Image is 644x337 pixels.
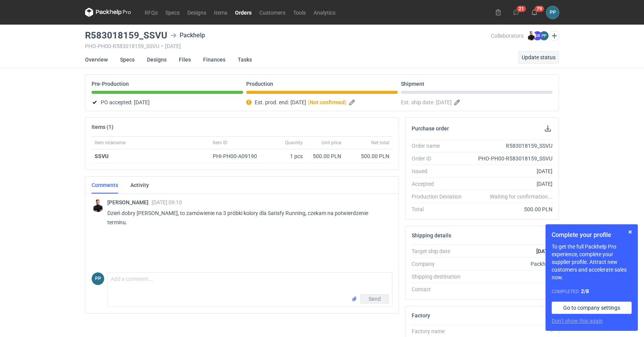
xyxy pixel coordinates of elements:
[255,8,289,17] a: Customers
[310,99,345,105] strong: Not confirmed
[85,31,167,40] h3: R583018159_SSVU
[468,142,552,150] div: R583018159_SSVU
[246,98,398,107] div: Est. prod. end:
[210,8,231,17] a: Items
[401,98,552,107] div: Est. ship date:
[412,260,468,268] div: Company
[290,98,306,107] span: [DATE]
[310,8,339,17] a: Analytics
[92,272,104,285] div: Paweł Puch
[85,43,491,49] div: PHO-PH00-R583018159_SSVU [DATE]
[107,209,386,227] p: Dzień dobry [PERSON_NAME], to zamówienie na 3 próbki kolory dla Satisfy Running, czekam na potwie...
[412,285,468,293] div: Contact
[468,205,552,213] div: 500.00 PLN
[552,230,632,240] h1: Complete your profile
[453,98,462,107] button: Edit estimated shipping date
[490,193,552,200] em: Waiting for confirmation...
[360,294,389,304] button: Send
[92,272,104,285] figcaption: PP
[120,51,135,68] a: Specs
[536,248,552,254] strong: [DATE]
[552,287,632,295] div: Completed:
[412,327,468,335] div: Factory name
[308,99,310,105] em: (
[92,81,129,87] p: Pre-Production
[626,227,635,237] button: Skip for now
[412,125,449,132] h2: Purchase order
[179,51,191,68] a: Files
[549,31,559,41] button: Edit collaborators
[92,98,243,107] div: PO accepted:
[412,312,430,319] h2: Factory
[147,51,167,68] a: Designs
[134,98,150,107] span: [DATE]
[213,140,227,146] span: Item ID
[518,51,559,63] button: Update status
[345,99,347,105] em: )
[92,199,104,212] img: Tomasz Kubiak
[412,247,468,255] div: Target ship date
[141,8,162,17] a: RFQs
[92,177,118,194] a: Comments
[107,199,152,205] span: [PERSON_NAME]
[85,8,131,17] svg: Packhelp Pro
[552,302,632,314] a: Go to company settings
[546,6,559,19] div: Paweł Puch
[533,31,542,40] figcaption: GR
[412,232,451,239] h2: Shipping details
[527,31,536,40] img: Tomasz Kubiak
[170,31,205,40] div: Packhelp
[322,140,341,146] span: Unit price
[412,193,468,200] div: Production Deviation
[348,98,357,107] button: Edit estimated production end date
[468,285,552,293] div: -
[95,153,108,159] strong: SSVU
[539,31,549,40] figcaption: PP
[528,6,541,18] button: 79
[162,8,184,17] a: Specs
[468,180,552,188] div: [DATE]
[412,155,468,162] div: Order ID
[92,124,113,130] h2: Items (1)
[231,8,255,17] a: Orders
[347,152,389,160] div: 500.00 PLN
[412,180,468,188] div: Accepted
[267,149,306,163] div: 1 pcs
[552,243,632,281] p: To get the full Packhelp Pro experience, complete your supplier profile. Attract new customers an...
[161,43,163,49] span: •
[412,205,468,213] div: Total
[468,327,552,335] div: -
[289,8,310,17] a: Tools
[95,140,125,146] span: Item nickname
[203,51,225,68] a: Finances
[522,55,556,60] span: Update status
[371,140,389,146] span: Net total
[581,288,589,294] strong: 2 / 8
[152,199,182,205] span: [DATE] 09:10
[436,98,452,107] span: [DATE]
[85,51,108,68] a: Overview
[412,142,468,150] div: Order name
[552,317,603,325] button: Don’t show this again
[130,177,149,194] a: Activity
[412,273,468,280] div: Shipping destination
[309,152,341,160] div: 500.00 PLN
[543,124,552,133] button: Download PO
[468,155,552,162] div: PHO-PH00-R583018159_SSVU
[412,167,468,175] div: Issued
[213,152,264,160] div: PHI-PH00-A09190
[238,51,252,68] a: Tasks
[491,33,524,39] span: Collaborators
[401,81,424,87] p: Shipment
[546,6,559,19] button: PP
[468,167,552,175] div: [DATE]
[285,140,303,146] span: Quantity
[369,296,381,302] span: Send
[246,81,273,87] p: Production
[184,8,210,17] a: Designs
[468,260,552,268] div: Packhelp
[510,6,522,18] button: 21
